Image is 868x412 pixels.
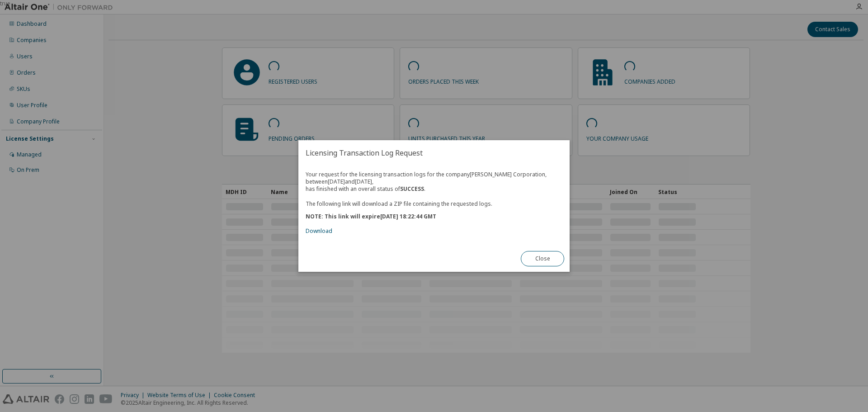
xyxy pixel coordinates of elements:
[306,171,562,235] div: Your request for the licensing transaction logs for the company [PERSON_NAME] Corporation , betwe...
[306,213,436,220] b: NOTE: This link will expire [DATE] 18:22:44 GMT
[306,227,332,235] a: Download
[306,200,562,208] p: The following link will download a ZIP file containing the requested logs.
[521,251,564,266] button: Close
[298,140,570,166] h2: Licensing Transaction Log Request
[400,185,424,193] b: SUCCESS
